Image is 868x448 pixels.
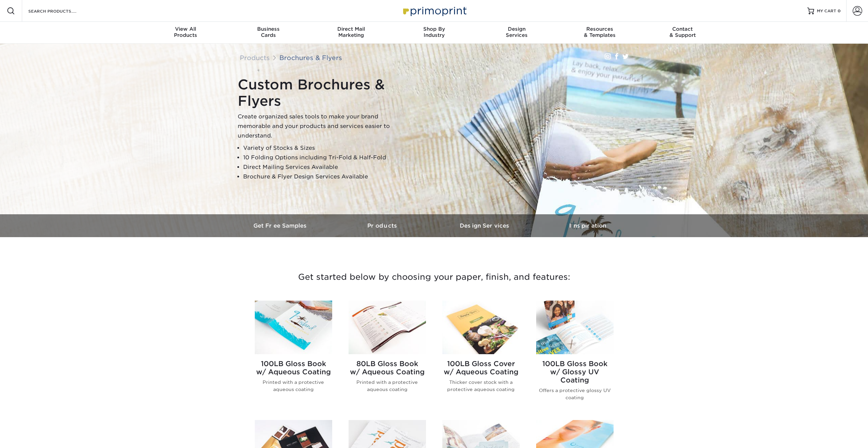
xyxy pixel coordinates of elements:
span: Design [475,26,558,32]
a: Products [332,214,434,237]
p: Offers a protective glossy UV coating [536,387,614,401]
p: Printed with a protective aqueous coating [349,379,426,393]
a: View AllProducts [144,22,227,44]
div: Industry [393,26,475,38]
h3: Get Free Samples [230,222,332,229]
div: Products [144,26,227,38]
img: Primoprint [400,3,468,18]
a: 80LB Gloss Book<br/>w/ Aqueous Coating Brochures & Flyers 80LB Gloss Bookw/ Aqueous Coating Print... [349,301,426,412]
span: Resources [558,26,641,32]
a: 100LB Gloss Cover<br/>w/ Aqueous Coating Brochures & Flyers 100LB Gloss Coverw/ Aqueous Coating T... [442,301,520,412]
a: Get Free Samples [230,214,332,237]
span: Shop By [393,26,475,32]
h2: 80LB Gloss Book w/ Aqueous Coating [349,360,426,376]
span: View All [144,26,227,32]
div: Marketing [310,26,393,38]
a: DesignServices [475,22,558,44]
h2: 100LB Gloss Cover w/ Aqueous Coating [442,360,520,376]
a: Brochures & Flyers [279,54,342,61]
a: 100LB Gloss Book<br/>w/ Glossy UV Coating Brochures & Flyers 100LB Gloss Bookw/ Glossy UV Coating... [536,301,614,412]
h2: 100LB Gloss Book w/ Aqueous Coating [255,360,332,376]
a: Design Services [434,214,536,237]
h3: Inspiration [536,222,639,229]
a: Direct MailMarketing [310,22,393,44]
span: Business [227,26,310,32]
a: Inspiration [536,214,639,237]
h3: Get started below by choosing your paper, finish, and features: [235,262,634,292]
img: 100LB Gloss Book<br/>w/ Aqueous Coating Brochures & Flyers [255,301,332,354]
span: 0 [838,9,841,13]
span: Contact [641,26,724,32]
h2: 100LB Gloss Book w/ Glossy UV Coating [536,360,614,384]
span: Direct Mail [310,26,393,32]
img: 100LB Gloss Cover<br/>w/ Aqueous Coating Brochures & Flyers [442,301,520,354]
a: Shop ByIndustry [393,22,475,44]
h1: Custom Brochures & Flyers [238,76,408,109]
p: Create organized sales tools to make your brand memorable and your products and services easier t... [238,112,408,141]
li: Brochure & Flyer Design Services Available [243,172,408,182]
li: Variety of Stocks & Sizes [243,143,408,153]
h3: Design Services [434,222,536,229]
p: Printed with a protective aqueous coating [255,379,332,393]
img: 80LB Gloss Book<br/>w/ Aqueous Coating Brochures & Flyers [349,301,426,354]
a: Resources& Templates [558,22,641,44]
div: & Templates [558,26,641,38]
a: BusinessCards [227,22,310,44]
div: Services [475,26,558,38]
a: Products [240,54,270,61]
div: & Support [641,26,724,38]
a: Contact& Support [641,22,724,44]
a: 100LB Gloss Book<br/>w/ Aqueous Coating Brochures & Flyers 100LB Gloss Bookw/ Aqueous Coating Pri... [255,301,332,412]
img: 100LB Gloss Book<br/>w/ Glossy UV Coating Brochures & Flyers [536,301,614,354]
li: 10 Folding Options including Tri-Fold & Half-Fold [243,153,408,162]
p: Thicker cover stock with a protective aqueous coating [442,379,520,393]
li: Direct Mailing Services Available [243,162,408,172]
div: Cards [227,26,310,38]
span: MY CART [817,8,836,14]
h3: Products [332,222,434,229]
input: SEARCH PRODUCTS..... [28,7,94,15]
